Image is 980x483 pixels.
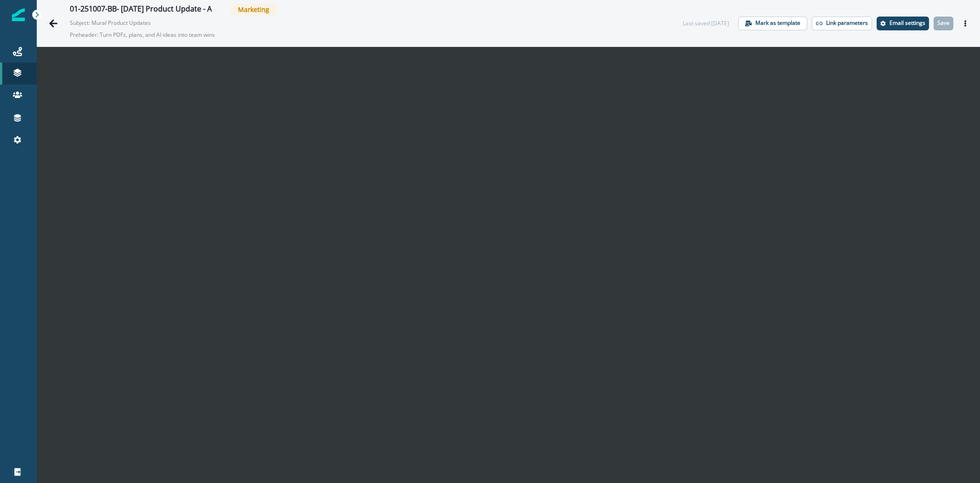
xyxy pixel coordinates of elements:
p: Subject: Mural Product Updates [70,15,162,27]
p: Mark as template [755,20,800,26]
button: Save [934,17,953,30]
button: Mark as template [738,17,807,30]
span: Marketing [231,4,277,15]
button: Go back [44,14,62,33]
div: Last saved [DATE] [683,19,729,28]
img: Inflection [12,8,25,21]
p: Preheader: Turn PDFs, plans, and AI ideas into team wins [70,27,300,43]
p: Link parameters [826,20,868,26]
p: Save [937,20,950,26]
button: Link parameters [812,17,872,30]
div: 01-251007-BB- [DATE] Product Update - A [70,5,212,15]
p: Email settings [889,20,925,26]
button: Actions [958,17,973,30]
button: Settings [877,17,929,30]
